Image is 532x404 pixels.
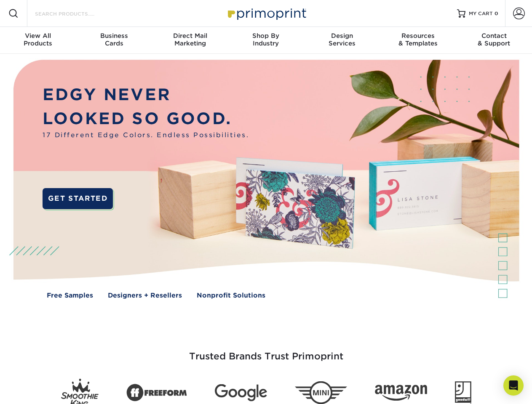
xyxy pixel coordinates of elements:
a: BusinessCards [76,27,152,54]
div: Open Intercom Messenger [503,375,524,396]
span: Business [76,32,152,40]
iframe: Google Customer Reviews [2,378,72,401]
a: DesignServices [304,27,380,54]
a: Resources& Templates [380,27,456,54]
a: Free Samples [47,291,93,300]
a: Direct MailMarketing [152,27,228,54]
h3: Trusted Brands Trust Primoprint [20,331,513,372]
a: Contact& Support [456,27,532,54]
a: Shop ByIndustry [228,27,304,54]
div: Services [304,32,380,47]
div: & Templates [380,32,456,47]
p: LOOKED SO GOOD. [43,107,249,131]
span: 0 [495,11,498,16]
img: Goodwill [455,381,471,404]
span: Resources [380,32,456,40]
img: Amazon [375,385,427,401]
input: SEARCH PRODUCTS..... [34,8,116,19]
div: Industry [228,32,304,47]
span: Direct Mail [152,32,228,40]
div: Marketing [152,32,228,47]
a: Nonprofit Solutions [197,291,265,300]
span: MY CART [469,10,493,17]
p: EDGY NEVER [43,83,249,107]
span: Shop By [228,32,304,40]
div: & Support [456,32,532,47]
div: Cards [76,32,152,47]
a: Designers + Resellers [108,291,182,300]
img: Google [215,384,267,401]
img: Primoprint [224,4,308,22]
span: Design [304,32,380,40]
span: 17 Different Edge Colors. Endless Possibilities. [43,130,249,140]
span: Contact [456,32,532,40]
a: GET STARTED [43,188,113,209]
